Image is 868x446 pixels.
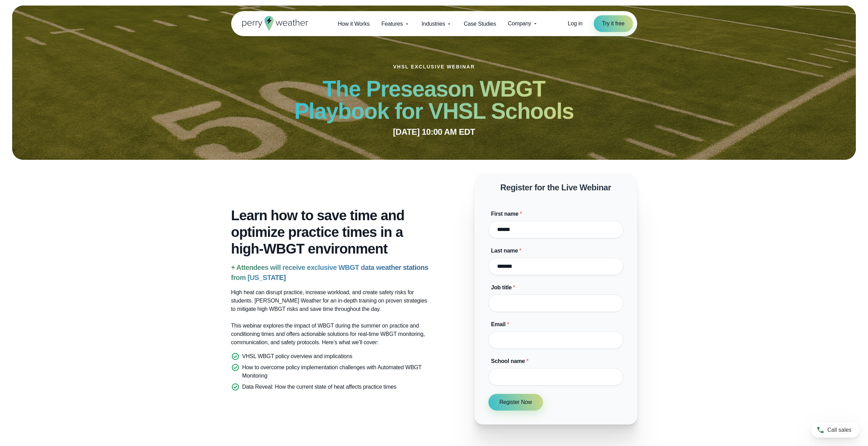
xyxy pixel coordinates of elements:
[242,363,429,380] p: How to overcome policy implementation challenges with Automated WBGT Monitoring
[568,19,582,28] a: Log in
[491,358,525,364] span: School name
[242,352,352,361] p: VHSL WBGT policy overview and implications
[500,183,611,192] strong: Register for the Live Webinar
[811,422,860,438] a: Call sales
[294,76,574,124] strong: The Preseason WBGT Playbook for VHSL Schools
[491,284,512,290] span: Job title
[500,398,532,406] span: Register Now
[231,207,429,257] h3: Learn how to save time and optimize practice times in a high-WBGT environment
[393,64,475,69] h1: VHSL Exclusive Webinar
[393,127,475,137] strong: [DATE] 10:00 AM EDT
[491,211,519,217] span: First name
[242,383,397,391] p: Data Reveal: How the current state of heat affects practice times
[508,19,531,28] span: Company
[488,394,543,411] button: Register Now
[594,15,633,32] a: Try it free
[464,20,496,28] span: Case Studies
[332,17,376,31] a: How it Works
[231,288,429,313] p: High heat can disrupt practice, increase workload, and create safety risks for students. [PERSON_...
[422,20,445,28] span: Industries
[231,264,428,281] strong: + Attendees will receive exclusive WBGT data weather stations from [US_STATE]
[458,17,502,31] a: Case Studies
[491,248,518,254] span: Last name
[381,20,403,28] span: Features
[568,20,582,26] span: Log in
[338,20,370,28] span: How it Works
[231,322,429,347] p: This webinar explores the impact of WBGT during the summer on practice and conditioning times and...
[827,426,851,434] span: Call sales
[602,19,625,28] span: Try it free
[491,321,506,327] span: Email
